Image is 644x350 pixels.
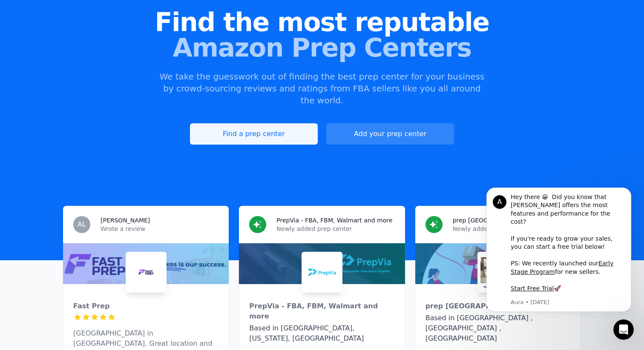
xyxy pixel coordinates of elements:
div: PrepVia - FBA, FBM, Walmart and more [249,301,394,322]
h3: PrepVia - FBA, FBM, Walmart and more [276,216,392,225]
iframe: Intercom live chat [613,319,634,340]
div: Fast Prep [73,301,218,311]
a: Find a prep center [190,123,318,145]
h3: prep [GEOGRAPHIC_DATA] 3PL [453,216,543,225]
img: PrepVia - FBA, FBM, Walmart and more [303,253,341,291]
p: Wrote a review [101,225,218,233]
p: We take the guesswork out of finding the best prep center for your business by crowd-sourcing rev... [158,71,486,106]
p: Newly added prep center [453,225,571,233]
img: Fast Prep [127,253,165,291]
div: prep [GEOGRAPHIC_DATA] 3PL [425,301,571,311]
div: Based in [GEOGRAPHIC_DATA], [US_STATE], [GEOGRAPHIC_DATA] [249,323,394,344]
span: AL [78,221,86,228]
p: Newly added prep center [276,225,394,233]
h3: [PERSON_NAME] [101,216,150,225]
iframe: Intercom notifications message [474,183,644,327]
span: Amazon Prep Centers [14,35,630,60]
span: Find the most reputable [14,9,630,35]
div: Based in [GEOGRAPHIC_DATA] , [GEOGRAPHIC_DATA] , [GEOGRAPHIC_DATA] [425,313,571,344]
a: Add your prep center [326,123,454,145]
